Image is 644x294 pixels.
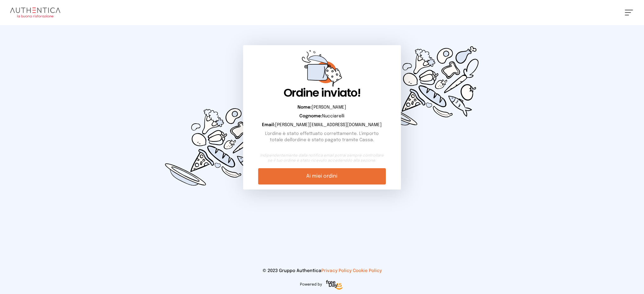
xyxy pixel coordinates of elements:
[258,104,386,110] p: [PERSON_NAME]
[258,122,386,128] p: [PERSON_NAME][EMAIL_ADDRESS][DOMAIN_NAME]
[353,269,382,273] a: Cookie Policy
[258,131,386,143] p: L'ordine è stato effettuato correttamente. L'importo totale dell'ordine è stato pagato tramite Ca...
[156,85,277,207] img: d0449c3114cc73e99fc76ced0c51d0cd.svg
[300,282,322,287] span: Powered by
[258,87,386,99] h1: Ordine inviato!
[10,8,60,18] img: logo.8f33a47.png
[10,268,634,274] p: © 2023 Gruppo Authentica
[297,105,312,110] b: Nome:
[299,114,322,118] b: Cognome:
[262,123,275,127] b: Email:
[325,279,344,291] img: logo-freeday.3e08031.png
[258,168,386,184] a: Ai miei ordini
[367,25,488,147] img: d0449c3114cc73e99fc76ced0c51d0cd.svg
[258,153,386,163] small: Indipendentemente dalla notifica email potrai sempre controllare se il tuo ordine è stato ricevut...
[321,269,352,273] a: Privacy Policy
[258,113,386,119] p: Nucciarelli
